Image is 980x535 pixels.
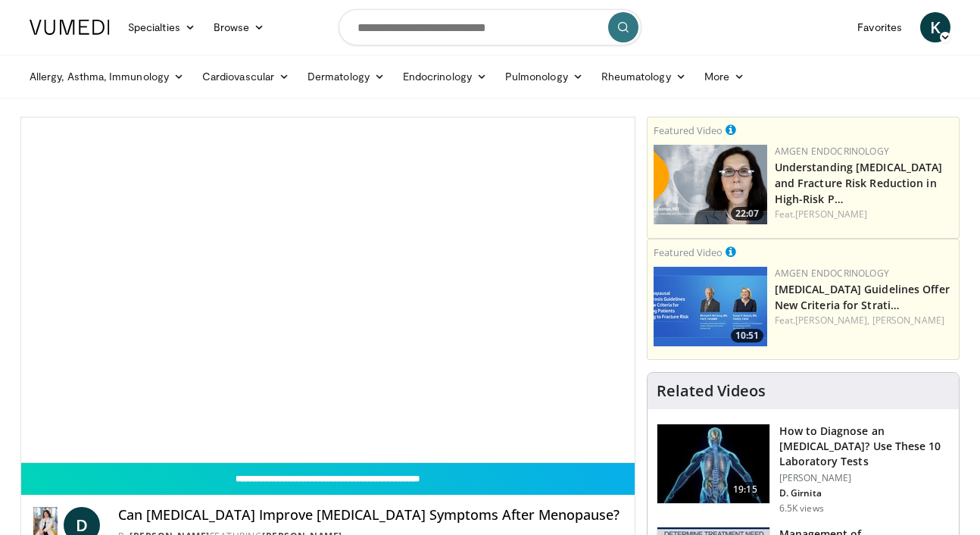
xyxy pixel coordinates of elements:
[654,246,723,259] small: Featured Video
[848,12,911,42] a: Favorites
[204,12,274,42] a: Browse
[920,12,950,42] a: K
[657,382,766,400] h4: Related Videos
[657,424,950,515] a: 19:15 How to Diagnose an [MEDICAL_DATA]? Use These 10 Laboratory Tests [PERSON_NAME] D. Girnita 6...
[20,61,193,92] a: Allergy, Asthma, Immunology
[119,12,204,42] a: Specialties
[118,507,623,524] h4: Can [MEDICAL_DATA] Improve [MEDICAL_DATA] Symptoms After Menopause?
[657,424,769,503] img: 94354a42-e356-4408-ae03-74466ea68b7a.150x105_q85_crop-smart_upscale.jpg
[654,145,767,224] img: c9a25db3-4db0-49e1-a46f-17b5c91d58a1.png.150x105_q85_crop-smart_upscale.png
[654,145,767,224] a: 22:07
[731,207,763,221] span: 22:07
[654,267,767,346] a: 10:51
[779,424,950,469] h3: How to Diagnose an [MEDICAL_DATA]? Use These 10 Laboratory Tests
[30,20,110,35] img: VuMedi Logo
[727,482,763,497] span: 19:15
[775,267,889,280] a: Amgen Endocrinology
[779,472,950,484] p: [PERSON_NAME]
[394,61,496,92] a: Endocrinology
[775,282,950,312] a: [MEDICAL_DATA] Guidelines Offer New Criteria for Strati…
[339,9,641,45] input: Search topics, interventions
[731,329,763,343] span: 10:51
[496,61,592,92] a: Pulmonology
[872,314,944,327] a: [PERSON_NAME]
[775,208,953,221] div: Feat.
[298,61,394,92] a: Dermatology
[779,502,824,515] p: 6.5K views
[775,314,953,327] div: Feat.
[795,314,869,327] a: [PERSON_NAME],
[779,487,950,499] p: D. Girnita
[775,160,943,206] a: Understanding [MEDICAL_DATA] and Fracture Risk Reduction in High-Risk P…
[654,124,723,137] small: Featured Video
[193,61,298,92] a: Cardiovascular
[21,117,635,463] video-js: Video Player
[775,145,889,158] a: Amgen Endocrinology
[795,208,867,221] a: [PERSON_NAME]
[592,61,695,92] a: Rheumatology
[654,267,767,346] img: 7b525459-078d-43af-84f9-5c25155c8fbb.png.150x105_q85_crop-smart_upscale.jpg
[695,61,754,92] a: More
